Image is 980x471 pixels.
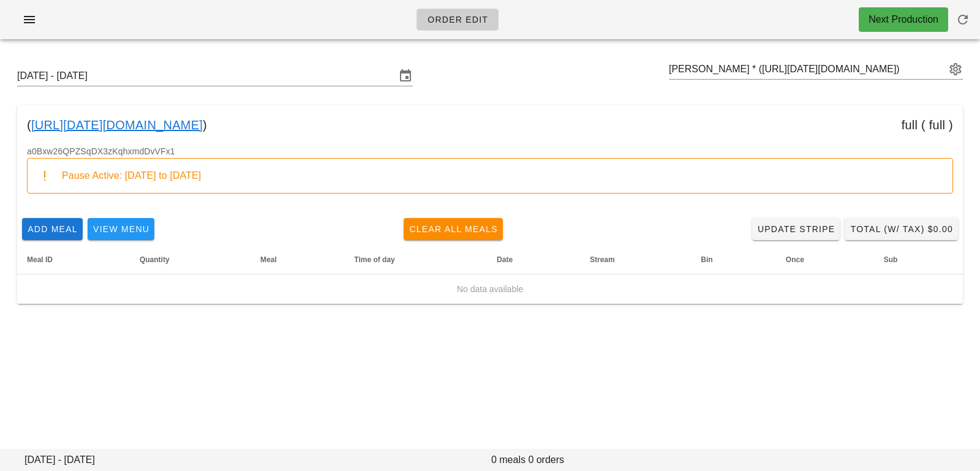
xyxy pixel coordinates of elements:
a: Order Edit [417,9,499,31]
span: Stream [590,255,615,264]
span: Date [497,255,513,264]
a: [URL][DATE][DOMAIN_NAME] [31,115,203,135]
td: No data available [17,274,963,304]
a: Update Stripe [752,218,840,240]
th: Meal: Not sorted. Activate to sort ascending. [251,245,344,274]
span: Sub [884,255,898,264]
input: Search by email or name [669,59,946,79]
span: Update Stripe [757,224,835,234]
span: Meal [260,255,277,264]
button: View Menu [88,218,154,240]
div: Next Production [869,12,938,27]
span: Quantity [140,255,170,264]
th: Date: Not sorted. Activate to sort ascending. [487,245,580,274]
th: Quantity: Not sorted. Activate to sort ascending. [130,245,251,274]
th: Time of day: Not sorted. Activate to sort ascending. [344,245,487,274]
span: Meal ID [27,255,53,264]
th: Sub: Not sorted. Activate to sort ascending. [874,245,963,274]
button: Clear All Meals [404,218,503,240]
div: Pause Active: [DATE] to [DATE] [62,169,943,183]
span: Order Edit [427,15,488,24]
th: Meal ID: Not sorted. Activate to sort ascending. [17,245,130,274]
span: View Menu [92,224,149,234]
button: appended action [948,62,963,77]
span: Clear All Meals [409,224,498,234]
div: ( ) full ( full ) [17,105,963,145]
span: Time of day [354,255,394,264]
span: Add Meal [27,224,78,234]
button: Total (w/ Tax) $0.00 [845,218,958,240]
span: Once [786,255,804,264]
span: Bin [701,255,712,264]
th: Once: Not sorted. Activate to sort ascending. [776,245,874,274]
th: Bin: Not sorted. Activate to sort ascending. [691,245,776,274]
th: Stream: Not sorted. Activate to sort ascending. [580,245,691,274]
button: Add Meal [22,218,83,240]
span: Total (w/ Tax) $0.00 [850,224,953,234]
div: a0Bxw26QPZSqDX3zKqhxmdDvVFx1 [17,145,963,213]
